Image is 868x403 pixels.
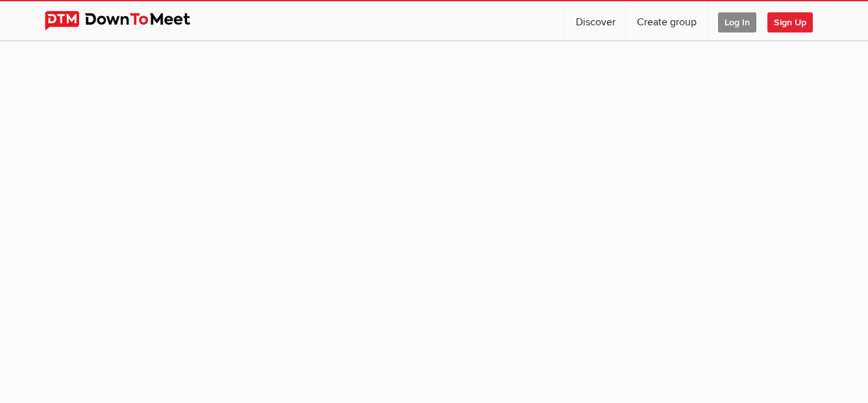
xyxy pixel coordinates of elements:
[718,12,756,32] span: Log In
[767,1,823,40] a: Sign Up
[767,12,813,32] span: Sign Up
[45,11,210,31] img: DownToMeet
[708,1,767,40] a: Log In
[565,1,626,40] a: Discover
[626,1,707,40] a: Create group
